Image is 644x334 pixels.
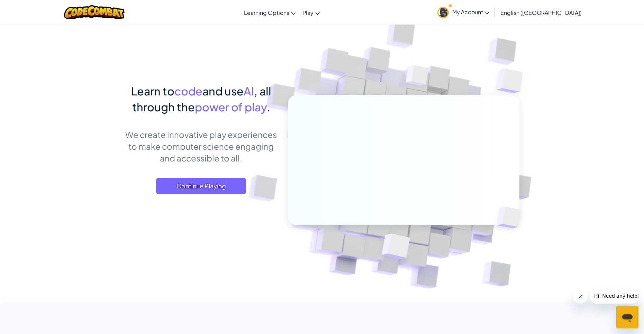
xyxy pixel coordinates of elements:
span: English ([GEOGRAPHIC_DATA]) [500,9,582,16]
span: Learning Options [244,9,289,16]
img: Overlap cubes [482,52,542,110]
span: code [174,84,202,98]
span: and use [202,84,244,98]
iframe: Button to launch messaging window [616,306,638,328]
a: Play [299,3,323,22]
img: CodeCombat logo [64,5,125,19]
img: Overlap cubes [392,52,442,103]
img: avatar [437,7,449,18]
span: Learn to [131,84,174,98]
span: power of play [195,100,267,114]
a: Continue Playing [156,178,246,194]
a: My Account [434,1,493,23]
a: English ([GEOGRAPHIC_DATA]) [497,3,585,22]
span: . [267,100,270,114]
iframe: Message from company [590,288,638,304]
a: Learning Options [241,3,299,22]
span: Play [302,9,314,16]
img: Overlap cubes [485,192,537,243]
iframe: Close message [573,290,587,304]
span: My Account [452,8,489,16]
span: Hi. Need any help? [4,5,50,10]
img: Overlap cubes [364,219,426,276]
span: AI [244,84,254,98]
p: We create innovative play experiences to make computer science engaging and accessible to all. [125,129,278,164]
